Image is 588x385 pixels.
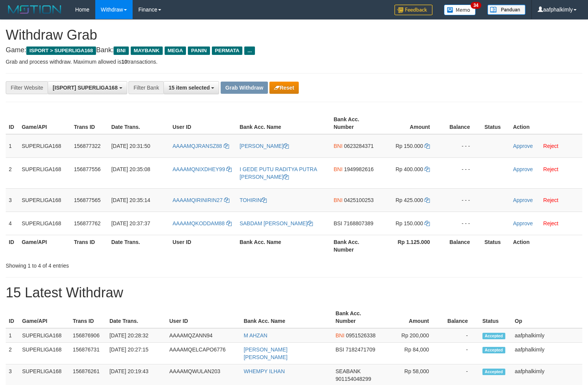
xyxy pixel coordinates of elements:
td: AAAAMQZANN94 [166,328,240,343]
a: AAAAMQJRANSZ88 [173,143,229,149]
span: Copy 0425100253 to clipboard [344,197,374,203]
img: Feedback.jpg [394,5,433,15]
a: Copy 150000 to clipboard [425,143,430,149]
span: Copy 7168807389 to clipboard [344,220,373,226]
td: 2 [6,343,19,364]
div: Filter Website [6,81,48,94]
th: ID [6,235,19,257]
button: Reset [269,82,299,94]
a: Approve [513,197,533,203]
span: 156877556 [74,166,101,172]
span: 156877762 [74,220,101,226]
a: [PERSON_NAME] [PERSON_NAME] [244,346,287,360]
th: Game/API [19,112,71,134]
td: SUPERLIGA168 [19,134,71,158]
td: - [441,343,479,364]
span: Accepted [482,369,505,375]
th: Status [481,112,510,134]
th: Date Trans. [108,235,170,257]
span: Copy 0623284371 to clipboard [344,143,374,149]
h1: Withdraw Grab [6,27,582,43]
th: Date Trans. [108,112,170,134]
h1: 15 Latest Withdraw [6,285,582,300]
span: [ISPORT] SUPERLIGA168 [53,85,117,91]
a: Copy 400000 to clipboard [425,166,430,172]
span: Copy 901154048299 to clipboard [336,376,371,382]
th: Bank Acc. Number [333,306,382,328]
span: PERMATA [212,47,243,55]
td: 1 [6,328,19,343]
span: [DATE] 20:35:08 [111,166,150,172]
td: SUPERLIGA168 [19,157,71,188]
a: AAAAMQIRINIRIN27 [173,197,229,203]
td: - - - [441,134,481,158]
div: Showing 1 to 4 of 4 entries [6,259,239,269]
a: Copy 150000 to clipboard [425,220,430,226]
span: Accepted [482,333,505,339]
a: TOHIRIN [240,197,267,203]
th: Status [479,306,512,328]
a: Copy 425000 to clipboard [425,197,430,203]
a: AAAAMQKODDAM88 [173,220,232,226]
span: [DATE] 20:35:14 [111,197,150,203]
button: 15 item selected [163,81,219,94]
span: BNI [336,332,344,338]
th: Rp 1.125.000 [381,235,441,257]
img: MOTION_logo.png [6,4,64,15]
th: ID [6,112,19,134]
a: Reject [543,197,559,203]
td: SUPERLIGA168 [19,188,71,212]
td: SUPERLIGA168 [19,328,70,343]
td: 156876731 [70,343,106,364]
span: 15 item selected [168,85,210,91]
span: Accepted [482,347,505,353]
th: Status [481,235,510,257]
td: SUPERLIGA168 [19,343,70,364]
a: AAAAMQNIXDHEY99 [173,166,232,172]
img: Button%20Memo.svg [444,5,476,15]
span: AAAAMQJRANSZ88 [173,143,222,149]
th: Trans ID [70,306,106,328]
span: 156877322 [74,143,101,149]
th: Trans ID [71,112,108,134]
th: User ID [170,235,237,257]
span: AAAAMQNIXDHEY99 [173,166,225,172]
td: Rp 84,000 [382,343,441,364]
span: Rp 150.000 [396,143,423,149]
td: [DATE] 20:27:15 [106,343,166,364]
a: WHEMPY ILHAN [244,368,285,374]
td: aafphalkimly [512,343,582,364]
td: - - - [441,212,481,235]
th: Bank Acc. Number [330,235,381,257]
td: aafphalkimly [512,328,582,343]
a: Approve [513,220,533,226]
span: AAAAMQIRINIRIN27 [173,197,223,203]
span: 34 [471,2,481,9]
span: BSI [336,346,344,353]
a: Approve [513,143,533,149]
th: Trans ID [71,235,108,257]
span: [DATE] 20:31:50 [111,143,150,149]
img: panduan.png [487,5,526,15]
div: Filter Bank [128,81,163,94]
button: [ISPORT] SUPERLIGA168 [48,81,127,94]
td: 3 [6,188,19,212]
th: Bank Acc. Number [330,112,381,134]
th: Bank Acc. Name [240,306,332,328]
span: ... [244,47,255,55]
a: Approve [513,166,533,172]
td: Rp 200,000 [382,328,441,343]
th: Amount [381,112,441,134]
a: SABDAM [PERSON_NAME] [240,220,313,226]
a: M AHZAN [244,332,267,338]
span: MAYBANK [131,47,163,55]
a: Reject [543,220,559,226]
a: I GEDE PUTU RADITYA PUTRA [PERSON_NAME] [240,166,317,180]
td: - - - [441,188,481,212]
a: Reject [543,143,559,149]
span: BNI [333,166,342,172]
th: Game/API [19,306,70,328]
span: Copy 1949982616 to clipboard [344,166,374,172]
td: 2 [6,157,19,188]
button: Grab Withdraw [221,82,268,94]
